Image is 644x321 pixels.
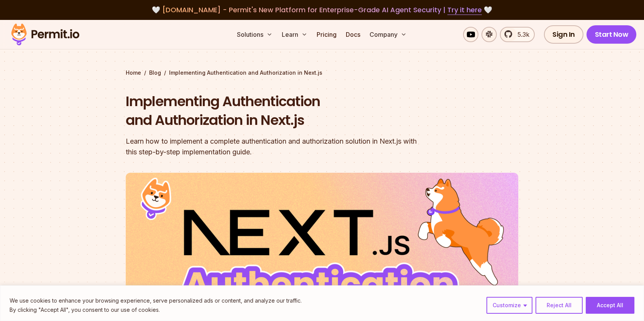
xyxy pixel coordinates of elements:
[486,297,532,314] button: Customize
[279,27,310,42] button: Learn
[366,27,410,42] button: Company
[126,69,518,77] div: / /
[18,5,626,15] div: 🤍 🤍
[126,69,141,77] a: Home
[343,27,363,42] a: Docs
[10,296,302,305] p: We use cookies to enhance your browsing experience, serve personalized ads or content, and analyz...
[500,27,535,42] a: 5.3k
[8,21,83,47] img: Permit logo
[536,297,583,314] button: Reject All
[513,30,529,39] span: 5.3k
[126,92,420,130] h1: Implementing Authentication and Authorization in Next.js
[447,5,482,15] a: Try it here
[586,297,634,314] button: Accept All
[10,305,302,314] p: By clicking "Accept All", you consent to our use of cookies.
[544,25,583,44] a: Sign In
[314,27,340,42] a: Pricing
[149,69,161,77] a: Blog
[586,25,637,44] a: Start Now
[234,27,276,42] button: Solutions
[162,5,482,15] span: [DOMAIN_NAME] - Permit's New Platform for Enterprise-Grade AI Agent Security |
[126,136,420,157] div: Learn how to implement a complete authentication and authorization solution in Next.js with this ...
